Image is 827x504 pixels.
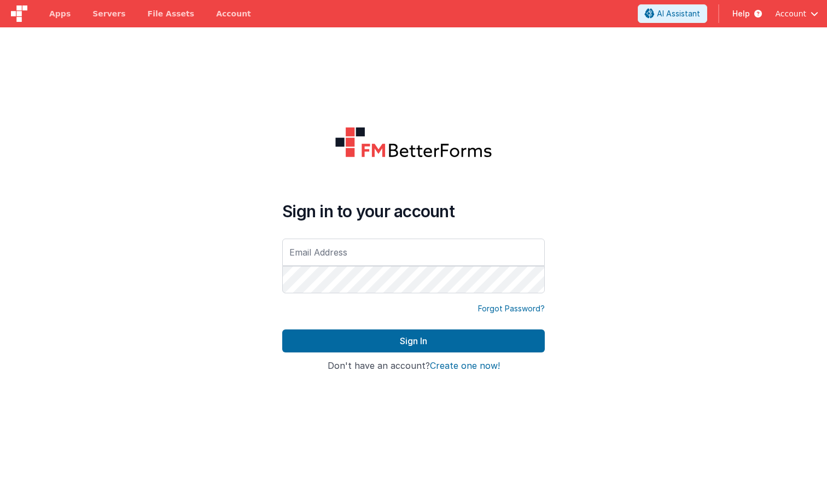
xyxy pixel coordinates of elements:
[282,239,545,266] input: Email Address
[282,201,545,221] h4: Sign in to your account
[775,8,818,19] button: Account
[732,8,750,19] span: Help
[92,8,125,19] span: Servers
[49,8,71,19] span: Apps
[430,361,500,371] button: Create one now!
[282,361,545,371] h4: Don't have an account?
[638,4,707,23] button: AI Assistant
[775,8,806,19] span: Account
[148,8,195,19] span: File Assets
[282,329,545,352] button: Sign In
[478,303,545,314] a: Forgot Password?
[657,8,700,19] span: AI Assistant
